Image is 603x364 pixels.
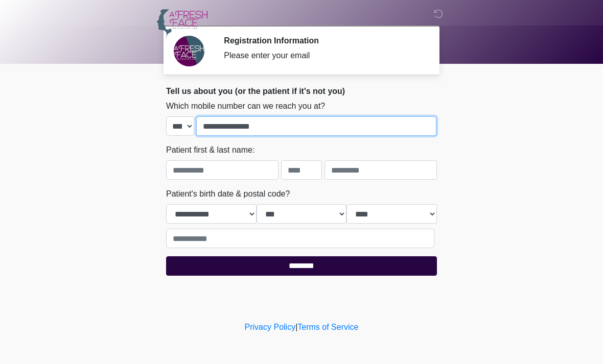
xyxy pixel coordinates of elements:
[245,323,296,331] a: Privacy Policy
[166,188,290,200] label: Patient's birth date & postal code?
[166,144,254,156] label: Patient first & last name:
[166,100,325,112] label: Which mobile number can we reach you at?
[174,36,204,66] img: Agent Avatar
[295,323,297,331] a: |
[156,8,208,39] img: A Fresh Face Aesthetics Inc Logo
[166,86,437,96] h2: Tell us about you (or the patient if it's not you)
[224,50,422,62] div: Please enter your email
[297,323,358,331] a: Terms of Service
